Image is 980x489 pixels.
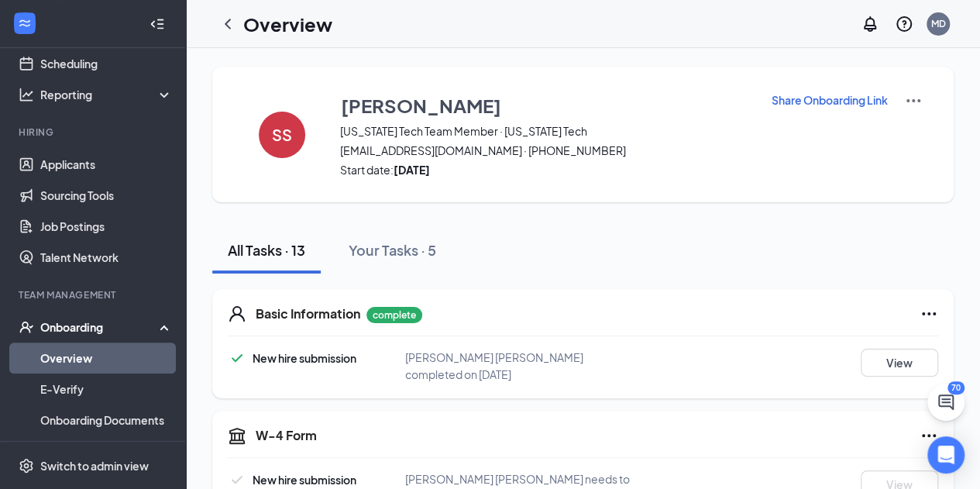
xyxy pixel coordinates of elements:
[40,211,173,242] a: Job Postings
[349,240,436,260] div: Your Tasks · 5
[253,351,356,365] span: New hire submission
[931,17,946,30] div: MD
[40,180,173,211] a: Sourcing Tools
[228,305,246,323] svg: User
[771,91,889,108] button: Share Onboarding Link
[40,87,174,102] div: Reporting
[394,163,430,177] strong: [DATE]
[40,48,173,79] a: Scheduling
[40,436,173,467] a: Activity log
[17,15,33,31] svg: WorkstreamLogo
[895,15,913,33] svg: QuestionInfo
[340,123,751,139] span: [US_STATE] Tech Team Member · [US_STATE] Tech
[228,349,246,367] svg: Checkmark
[243,11,332,37] h1: Overview
[927,436,965,474] div: Open Intercom Messenger
[19,288,170,301] div: Team Management
[341,92,501,119] h3: [PERSON_NAME]
[340,143,751,158] span: [EMAIL_ADDRESS][DOMAIN_NAME] · [PHONE_NUMBER]
[228,426,246,445] svg: TaxGovernmentIcon
[243,91,321,177] button: SS
[19,87,34,102] svg: Analysis
[218,15,237,33] svg: ChevronLeft
[228,470,246,489] svg: Checkmark
[272,129,292,140] h4: SS
[19,126,170,139] div: Hiring
[19,458,34,474] svg: Settings
[904,91,923,110] img: More Actions
[40,242,173,273] a: Talent Network
[150,16,165,32] svg: Collapse
[340,91,751,119] button: [PERSON_NAME]
[228,240,305,260] div: All Tasks · 13
[256,305,360,322] h5: Basic Information
[366,307,422,323] p: complete
[256,427,317,444] h5: W-4 Form
[920,305,938,323] svg: Ellipses
[861,349,938,377] button: View
[927,384,965,421] button: ChatActive
[861,15,879,33] svg: Notifications
[920,426,938,445] svg: Ellipses
[340,162,751,177] span: Start date:
[937,393,955,412] svg: ChatActive
[947,381,965,394] div: 70
[405,350,583,381] span: [PERSON_NAME] [PERSON_NAME] completed on [DATE]
[40,374,173,405] a: E-Verify
[40,458,149,474] div: Switch to admin view
[772,92,888,108] p: Share Onboarding Link
[253,473,356,487] span: New hire submission
[19,319,34,335] svg: UserCheck
[40,319,160,335] div: Onboarding
[40,405,173,436] a: Onboarding Documents
[40,343,173,374] a: Overview
[40,149,173,180] a: Applicants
